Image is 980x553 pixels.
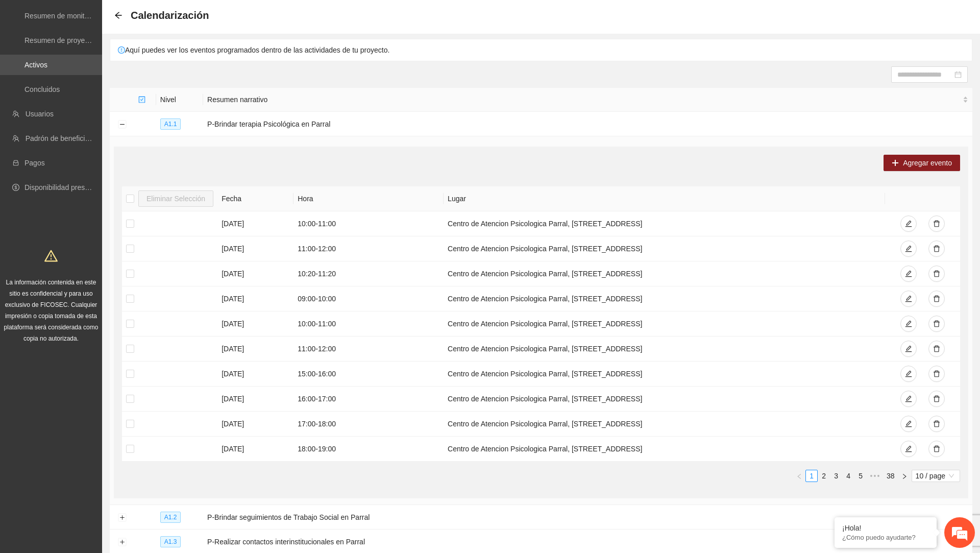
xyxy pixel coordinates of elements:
[933,420,940,428] span: delete
[900,291,917,307] button: edit
[855,470,866,482] a: 5
[5,279,194,315] textarea: Escriba su mensaje y pulse “Intro”
[444,362,885,387] td: Centro de Atencion Psicologica Parral, [STREET_ADDRESS]
[24,183,112,191] a: Disponibilidad presupuestal
[156,88,203,112] th: Nivel
[928,241,945,257] button: delete
[203,88,972,112] th: Resumen narrativo
[884,470,898,482] a: 38
[933,220,940,228] span: delete
[905,345,912,353] span: edit
[138,190,213,207] button: Eliminar Selección
[933,445,940,453] span: delete
[217,362,293,387] td: [DATE]
[217,286,293,311] td: [DATE]
[114,11,122,20] div: Back
[24,61,47,69] a: Activos
[900,441,917,457] button: edit
[933,395,940,403] span: delete
[842,524,929,532] div: ¡Hola!
[293,412,444,437] td: 17:00 - 18:00
[883,470,898,482] li: 38
[830,470,842,482] li: 3
[24,85,60,93] a: Concluidos
[444,236,885,261] td: Centro de Atencion Psicologica Parral, [STREET_ADDRESS]
[900,366,917,382] button: edit
[217,412,293,437] td: [DATE]
[805,470,818,482] li: 1
[217,261,293,286] td: [DATE]
[928,441,945,457] button: delete
[928,391,945,407] button: delete
[444,311,885,336] td: Centro de Atencion Psicologica Parral, [STREET_ADDRESS]
[59,136,141,239] span: Estamos en línea.
[293,387,444,412] td: 16:00 - 17:00
[110,39,972,61] div: Aquí puedes ver los eventos programados dentro de las actividades de tu proyecto.
[293,362,444,387] td: 15:00 - 16:00
[118,121,126,129] button: Collapse row
[842,534,929,541] p: ¿Cómo puedo ayudarte?
[916,470,956,482] span: 10 / page
[444,211,885,236] td: Centro de Atencion Psicologica Parral, [STREET_ADDRESS]
[806,470,817,482] a: 1
[898,470,911,482] li: Next Page
[796,473,802,479] span: left
[905,420,912,428] span: edit
[444,437,885,462] td: Centro de Atencion Psicologica Parral, [STREET_ADDRESS]
[842,470,854,482] li: 4
[898,470,911,482] button: right
[114,11,122,19] span: arrow-left
[843,470,854,482] a: 4
[217,387,293,412] td: [DATE]
[444,286,885,311] td: Centro de Atencion Psicologica Parral, [STREET_ADDRESS]
[900,391,917,407] button: edit
[830,470,842,482] a: 3
[26,134,101,142] a: Padrón de beneficiarios
[928,416,945,432] button: delete
[293,286,444,311] td: 09:00 - 10:00
[44,249,58,262] span: warning
[293,311,444,336] td: 10:00 - 11:00
[293,211,444,236] td: 10:00 - 11:00
[867,470,883,482] li: Next 5 Pages
[928,266,945,282] button: delete
[933,295,940,303] span: delete
[903,157,952,169] span: Agregar evento
[867,470,883,482] span: •••
[793,470,805,482] button: left
[444,412,885,437] td: Centro de Atencion Psicologica Parral, [STREET_ADDRESS]
[928,341,945,357] button: delete
[928,316,945,332] button: delete
[933,320,940,328] span: delete
[444,387,885,412] td: Centro de Atencion Psicologica Parral, [STREET_ADDRESS]
[24,12,99,20] a: Resumen de monitoreo
[24,159,45,167] a: Pagos
[912,470,960,482] div: Page Size
[167,5,192,30] div: Minimizar ventana de chat en vivo
[900,241,917,257] button: edit
[4,279,99,342] span: La información contenida en este sitio es confidencial y para uso exclusivo de FICOSEC. Cualquier...
[207,94,961,105] span: Resumen narrativo
[293,236,444,261] td: 11:00 - 12:00
[444,336,885,362] td: Centro de Atencion Psicologica Parral, [STREET_ADDRESS]
[53,52,171,65] div: Chatee con nosotros ahora
[905,245,912,253] span: edit
[293,186,444,211] th: Hora
[444,186,885,211] th: Lugar
[203,505,972,530] td: P-Brindar seguimientos de Trabajo Social en Parral
[293,336,444,362] td: 11:00 - 12:00
[118,538,126,546] button: Expand row
[793,470,805,482] li: Previous Page
[118,514,126,522] button: Expand row
[293,261,444,286] td: 10:20 - 11:20
[933,245,940,253] span: delete
[900,416,917,432] button: edit
[217,336,293,362] td: [DATE]
[217,211,293,236] td: [DATE]
[928,366,945,382] button: delete
[818,470,830,482] li: 2
[905,445,912,453] span: edit
[203,112,972,136] td: P-Brindar terapia Psicológica en Parral
[160,118,181,130] span: A1.1
[131,7,209,23] span: Calendarización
